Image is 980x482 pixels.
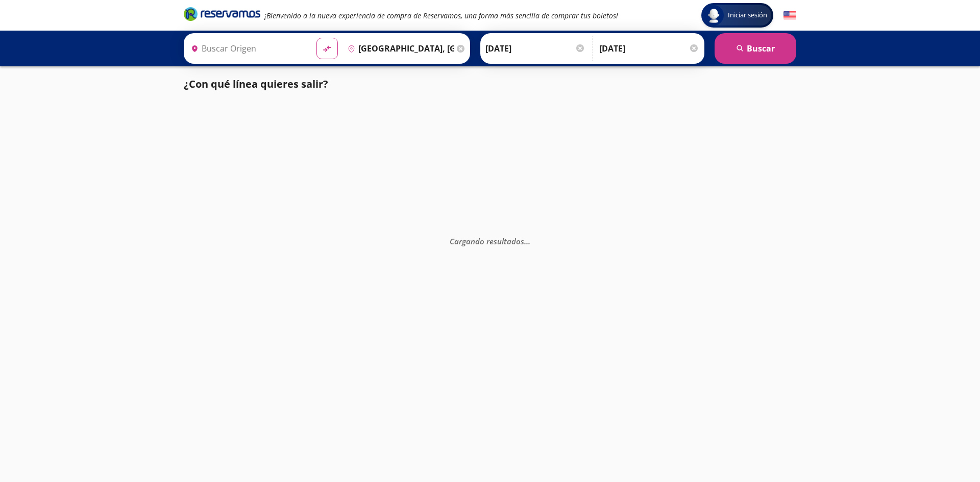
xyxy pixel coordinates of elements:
em: Cargando resultados [450,236,530,246]
input: Elegir Fecha [485,36,585,61]
span: . [526,236,528,246]
input: Buscar Origen [187,36,308,61]
input: Buscar Destino [344,36,455,61]
span: . [524,236,526,246]
button: Buscar [715,33,796,64]
i: Brand Logo [184,6,260,21]
p: ¿Con qué línea quieres salir? [184,77,328,92]
em: ¡Bienvenido a la nueva experiencia de compra de Reservamos, una forma más sencilla de comprar tus... [264,11,618,20]
a: Brand Logo [184,6,260,24]
button: English [783,9,796,22]
span: . [528,236,530,246]
span: Iniciar sesión [724,10,771,20]
input: Opcional [599,36,699,61]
